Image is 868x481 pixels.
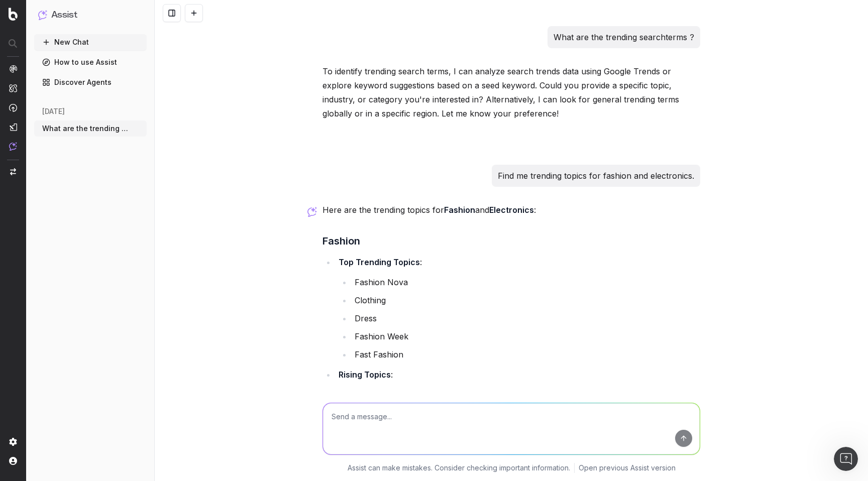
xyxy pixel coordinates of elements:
[34,54,147,70] a: How to use Assist
[34,34,147,50] button: New Chat
[554,30,694,44] p: What are the trending searchterms ?
[352,388,700,402] li: Victoria's Secret Fashion Show 2024
[42,106,65,116] span: [DATE]
[9,65,17,73] img: Analytics
[322,203,700,217] p: Here are the trending topics for and :
[38,8,143,22] button: Assist
[38,10,47,20] img: Assist
[444,205,475,215] strong: Fashion
[34,121,147,137] button: What are the trending searchterms ?
[339,257,420,267] strong: Top Trending Topics
[489,205,534,215] strong: Electronics
[9,8,18,21] img: Botify logo
[348,463,570,473] p: Assist can make mistakes. Consider checking important information.
[42,124,131,134] span: What are the trending searchterms ?
[498,169,694,183] p: Find me trending topics for fashion and electronics.
[336,368,700,474] li: :
[34,74,147,90] a: Discover Agents
[352,293,700,307] li: Clothing
[51,8,77,22] h1: Assist
[352,329,700,343] li: Fashion Week
[9,84,17,92] img: Intelligence
[9,103,17,112] img: Activation
[336,255,700,362] li: :
[322,233,700,249] h3: Fashion
[322,64,700,121] p: To identify trending search terms, I can analyze search trends data using Google Trends or explor...
[352,347,700,362] li: Fast Fashion
[579,463,676,473] a: Open previous Assist version
[834,447,858,471] iframe: Intercom live chat
[352,311,700,325] li: Dress
[339,370,391,380] strong: Rising Topics
[9,457,17,465] img: My account
[9,438,17,446] img: Setting
[10,168,16,175] img: Switch project
[9,123,17,131] img: Studio
[352,275,700,289] li: Fashion Nova
[307,207,317,217] img: Botify assist logo
[9,142,17,151] img: Assist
